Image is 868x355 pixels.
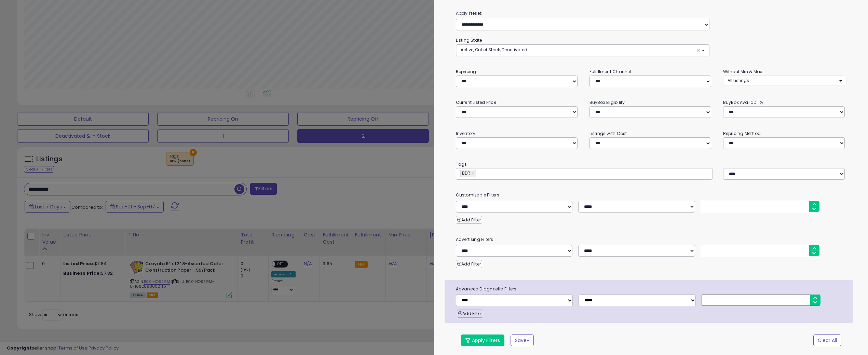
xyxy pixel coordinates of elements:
[456,216,482,224] button: Add Filter
[461,334,504,346] button: Apply Filters
[461,170,470,176] span: BDR
[723,69,762,74] small: Without Min & Max
[461,47,527,53] span: Active, Out of Stock, Deactivated
[456,37,482,43] small: Listing State
[451,285,853,293] span: Advanced Diagnostic Filters
[723,76,846,85] button: All Listings
[456,99,496,105] small: Current Listed Price
[451,161,852,168] small: Tags
[813,334,841,346] button: Clear All
[589,69,631,74] small: Fulfillment Channel
[451,191,852,199] small: Customizable Filters
[451,10,852,17] label: Apply Preset:
[696,47,701,54] span: ×
[723,99,764,105] small: BuyBox Availability
[457,310,483,318] button: Add Filter
[589,131,627,136] small: Listings with Cost
[472,170,476,177] a: ×
[511,334,534,346] button: Save
[451,236,852,243] small: Advertising Filters
[456,260,482,268] button: Add Filter
[456,69,476,74] small: Repricing
[723,131,761,136] small: Repricing Method
[589,99,625,105] small: BuyBox Eligibility
[728,78,749,83] span: All Listings
[456,131,476,136] small: Inventory
[456,45,709,56] button: Active, Out of Stock, Deactivated ×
